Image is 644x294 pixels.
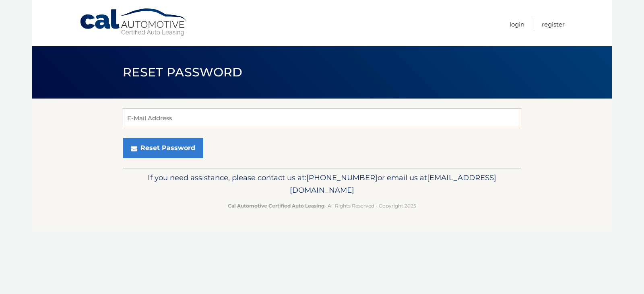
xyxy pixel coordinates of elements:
p: - All Rights Reserved - Copyright 2025 [128,201,516,210]
span: [PHONE_NUMBER] [306,173,378,182]
input: E-Mail Address [123,108,521,128]
p: If you need assistance, please contact us at: or email us at [128,171,516,197]
strong: Cal Automotive Certified Auto Leasing [228,203,324,209]
a: Register [542,18,565,31]
a: Login [510,18,524,31]
button: Reset Password [123,138,203,158]
a: Cal Automotive [79,8,188,37]
span: Reset Password [123,65,242,80]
